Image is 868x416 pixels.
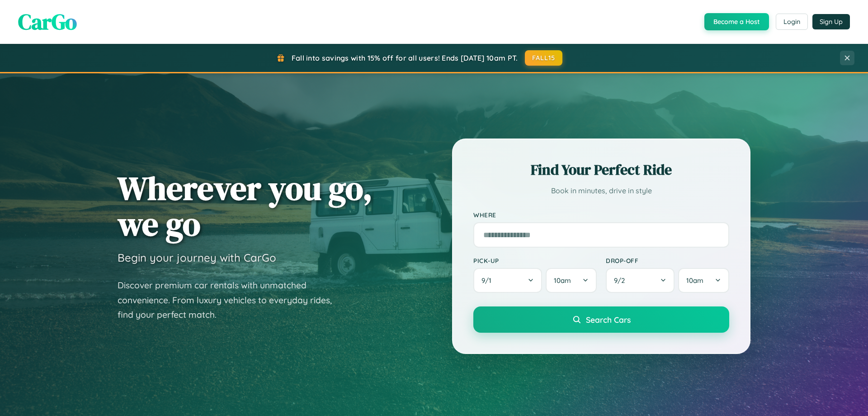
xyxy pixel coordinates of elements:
[473,160,729,180] h2: Find Your Perfect Ride
[525,50,563,66] button: FALL15
[118,170,373,242] h1: Wherever you go, we go
[606,268,675,293] button: 9/2
[776,14,808,30] button: Login
[686,276,703,285] span: 10am
[473,268,542,293] button: 9/1
[481,276,496,285] span: 9 / 1
[292,53,518,62] span: Fall into savings with 15% off for all users! Ends [DATE] 10am PT.
[118,278,344,322] p: Discover premium car rentals with unmatched convenience. From luxury vehicles to everyday rides, ...
[812,14,850,29] button: Sign Up
[678,268,729,293] button: 10am
[18,7,77,37] span: CarGo
[704,13,769,30] button: Become a Host
[606,257,729,264] label: Drop-off
[118,251,276,264] h3: Begin your journey with CarGo
[586,315,631,325] span: Search Cars
[554,276,571,285] span: 10am
[473,211,729,219] label: Where
[546,268,597,293] button: 10am
[614,276,629,285] span: 9 / 2
[473,257,597,264] label: Pick-up
[473,184,729,197] p: Book in minutes, drive in style
[473,306,729,333] button: Search Cars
